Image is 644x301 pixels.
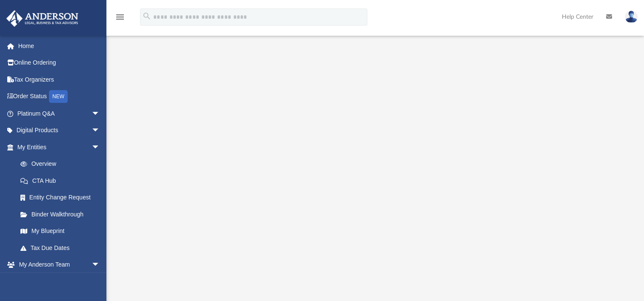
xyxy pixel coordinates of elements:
a: Home [6,37,113,54]
span: arrow_drop_down [92,122,109,139]
a: Entity Change Request [12,189,113,206]
span: arrow_drop_down [92,105,109,122]
div: NEW [49,90,68,103]
a: Binder Walkthrough [12,206,113,223]
a: Tax Due Dates [12,239,113,256]
i: menu [115,12,125,22]
span: arrow_drop_down [92,139,109,156]
a: Tax Organizers [6,71,113,88]
a: Online Ordering [6,54,113,71]
a: Order StatusNEW [6,88,113,105]
a: menu [115,16,125,22]
a: My Anderson Teamarrow_drop_down [6,256,109,273]
i: search [142,11,152,21]
a: CTA Hub [12,172,113,189]
a: My Blueprint [12,223,109,240]
span: arrow_drop_down [92,256,109,274]
img: Anderson Advisors Platinum Portal [4,10,81,27]
a: Digital Productsarrow_drop_down [6,122,113,139]
a: Overview [12,156,113,173]
a: My Entitiesarrow_drop_down [6,139,113,156]
img: User Pic [625,11,638,23]
a: Platinum Q&Aarrow_drop_down [6,105,113,122]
